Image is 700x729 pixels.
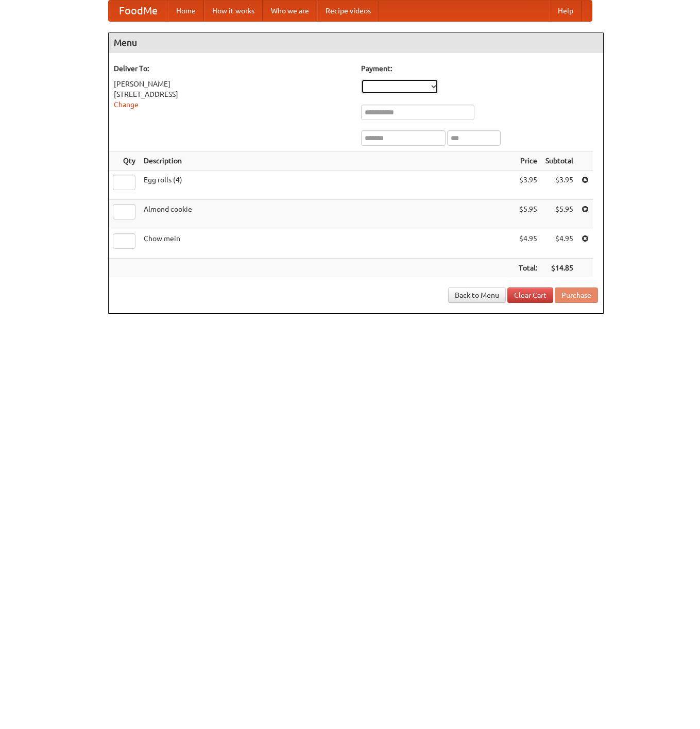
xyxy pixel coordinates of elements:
a: Who we are [263,1,317,21]
td: Egg rolls (4) [140,171,515,200]
div: [STREET_ADDRESS] [114,89,351,99]
div: [PERSON_NAME] [114,79,351,89]
button: Purchase [555,287,598,303]
a: Clear Cart [507,287,553,303]
th: Description [140,151,515,171]
a: Recipe videos [317,1,379,21]
td: $3.95 [541,171,577,200]
th: Qty [109,151,140,171]
td: Almond cookie [140,200,515,229]
td: $3.95 [515,171,541,200]
th: Subtotal [541,151,577,171]
h5: Payment: [361,63,598,74]
a: Change [114,100,139,109]
a: Back to Menu [448,287,506,303]
th: Price [515,151,541,171]
td: $5.95 [515,200,541,229]
h4: Menu [109,32,603,53]
td: $4.95 [515,229,541,259]
a: Home [168,1,204,21]
th: Total: [515,259,541,278]
a: How it works [204,1,263,21]
a: Help [550,1,582,21]
a: FoodMe [109,1,168,21]
td: Chow mein [140,229,515,259]
td: $5.95 [541,200,577,229]
th: $14.85 [541,259,577,278]
h5: Deliver To: [114,63,351,74]
td: $4.95 [541,229,577,259]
